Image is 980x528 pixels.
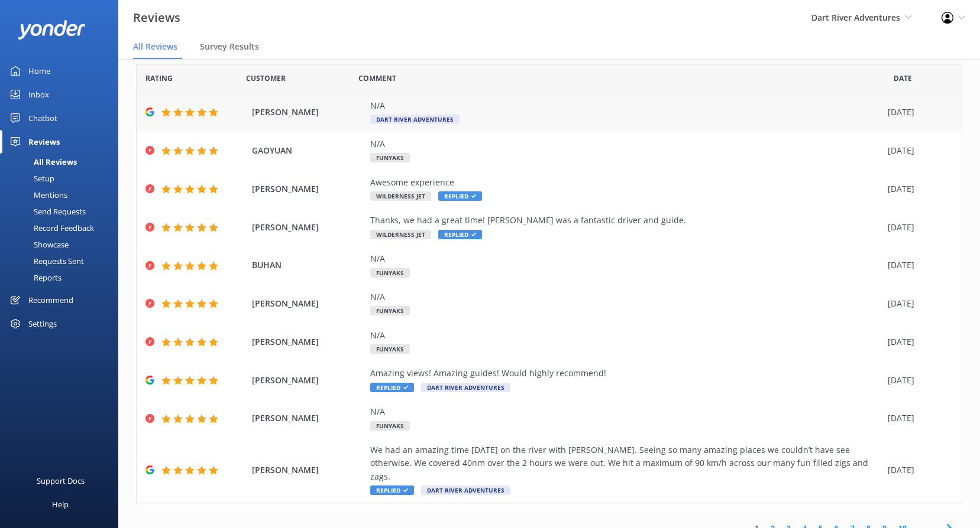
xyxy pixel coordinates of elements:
div: Amazing views! Amazing guides! Would highly recommend! [370,367,882,380]
div: [DATE] [888,182,947,195]
div: [DATE] [888,106,947,119]
div: Setup [7,170,54,187]
div: N/A [370,329,882,342]
span: Date [145,73,173,84]
div: Awesome experience [370,176,882,189]
span: Funyaks [370,306,410,315]
div: We had an amazing time [DATE] on the river with [PERSON_NAME]. Seeing so many amazing places we c... [370,444,882,483]
a: All Reviews [7,154,118,170]
span: Dart River Adventures [421,485,510,495]
span: Dart River Adventures [370,115,460,124]
span: [PERSON_NAME] [252,106,364,119]
span: [PERSON_NAME] [252,297,364,310]
div: [DATE] [888,335,947,348]
span: [PERSON_NAME] [252,412,364,425]
span: [PERSON_NAME] [252,374,364,387]
div: Chatbot [28,106,57,130]
div: Thanks, we had a great time! [PERSON_NAME] was a fantastic driver and guide. [370,214,882,227]
div: N/A [370,252,882,265]
span: Survey Results [200,41,259,53]
div: Inbox [28,83,49,106]
a: Showcase [7,236,118,253]
span: Funyaks [370,153,410,162]
span: GAOYUAN [252,144,364,157]
div: Settings [28,312,57,335]
div: Mentions [7,187,67,203]
span: [PERSON_NAME] [252,464,364,477]
span: Funyaks [370,268,410,278]
div: All Reviews [7,154,77,170]
span: BUHAN [252,259,364,272]
span: Date [246,73,286,84]
div: N/A [370,99,882,112]
div: N/A [370,291,882,304]
div: Support Docs [37,469,85,493]
span: Funyaks [370,344,410,354]
span: Replied [370,383,414,392]
span: Funyaks [370,421,410,431]
a: Mentions [7,187,118,203]
div: [DATE] [888,221,947,234]
span: All Reviews [133,41,177,53]
span: [PERSON_NAME] [252,182,364,195]
div: [DATE] [888,412,947,425]
a: Reports [7,269,118,286]
span: [PERSON_NAME] [252,221,364,234]
div: Help [52,493,69,516]
a: Record Feedback [7,220,118,236]
img: yonder-white-logo.png [18,20,86,40]
div: Recommend [28,288,73,312]
span: Dart River Adventures [811,12,900,23]
span: Replied [438,230,482,239]
a: Setup [7,170,118,187]
div: [DATE] [888,297,947,310]
span: Date [894,73,912,84]
div: N/A [370,405,882,418]
div: Send Requests [7,203,86,220]
div: [DATE] [888,374,947,387]
span: Question [358,73,396,84]
span: Dart River Adventures [421,383,510,392]
div: Home [28,59,50,83]
div: [DATE] [888,464,947,477]
div: N/A [370,138,882,151]
span: Wilderness Jet [370,191,431,201]
span: Replied [370,485,414,495]
div: Reviews [28,130,60,154]
div: Reports [7,269,62,286]
div: Requests Sent [7,253,84,269]
span: [PERSON_NAME] [252,335,364,348]
div: Showcase [7,236,69,253]
a: Requests Sent [7,253,118,269]
span: Wilderness Jet [370,230,431,239]
h3: Reviews [133,8,180,27]
a: Send Requests [7,203,118,220]
div: [DATE] [888,259,947,272]
div: [DATE] [888,144,947,157]
span: Replied [438,191,482,201]
div: Record Feedback [7,220,94,236]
